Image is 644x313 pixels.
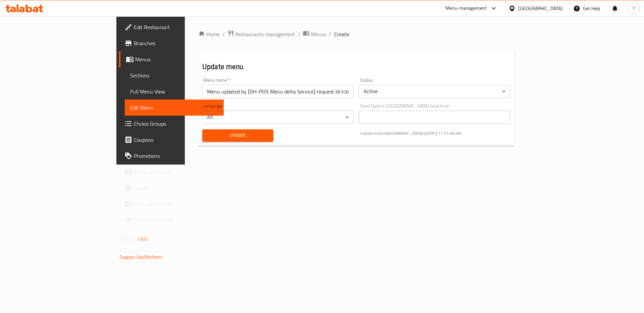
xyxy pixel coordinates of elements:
[119,164,224,180] a: Menu disclaimer
[134,39,219,47] span: Branches
[134,200,219,208] span: Coverage Report
[360,130,510,136] p: Current time in [GEOGRAPHIC_DATA] is [DATE] 11:31:48 AM
[119,212,224,228] a: Grocery Checklist
[134,136,219,144] span: Coupons
[235,30,295,38] span: Restaurants management
[134,168,219,176] span: Menu disclaimer
[119,51,224,67] a: Menus
[298,30,300,38] li: /
[119,180,224,196] a: Upsell
[130,104,219,112] span: Edit Menu
[125,100,224,116] a: Edit Menu
[135,55,219,63] span: Menus
[120,235,136,243] span: Version:
[202,111,354,124] div: All
[134,216,219,224] span: Grocery Checklist
[119,132,224,148] a: Coupons
[202,85,354,98] input: Please enter Menu name
[329,30,331,38] li: /
[134,23,219,31] span: Edit Restaurant
[134,120,219,128] span: Choice Groups
[119,196,224,212] a: Coverage Report
[518,5,562,12] div: [GEOGRAPHIC_DATA]
[359,85,510,98] div: Active
[119,116,224,132] a: Choice Groups
[202,62,510,72] h2: Update menu
[445,4,487,12] div: Menu-management
[130,71,219,79] span: Sections
[137,235,148,243] span: 1.0.0
[120,246,151,255] span: Get support on:
[303,30,326,39] a: Menus
[119,148,224,164] a: Promotions
[134,152,219,160] span: Promotions
[202,129,273,142] button: Update
[334,30,349,38] span: Create
[119,35,224,51] a: Branches
[198,30,514,39] nav: breadcrumb
[125,83,224,100] a: Full Menu View
[208,131,268,140] span: Update
[120,253,162,261] a: Support.OpsPlatform
[227,30,295,39] a: Restaurants management
[125,67,224,83] a: Sections
[311,30,326,38] span: Menus
[134,184,219,192] span: Upsell
[130,87,219,96] span: Full Menu View
[633,5,635,12] span: Y
[119,19,224,35] a: Edit Restaurant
